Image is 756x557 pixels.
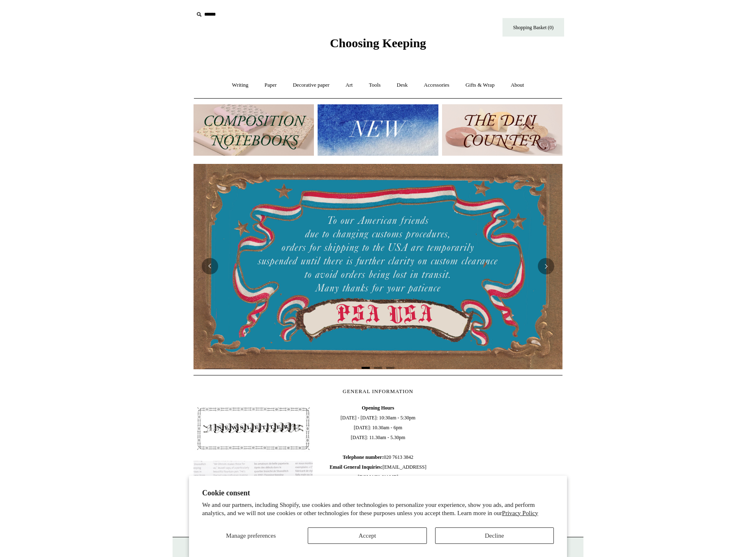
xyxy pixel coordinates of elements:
button: Page 3 [386,367,394,369]
img: pf-635a2b01-aa89-4342-bbcd-4371b60f588c--In-the-press-Button_1200x.jpg [194,461,313,512]
a: Decorative paper [286,74,337,96]
a: Paper [257,74,284,96]
a: Art [338,74,360,96]
button: Next [538,258,554,274]
img: USA PSA .jpg__PID:33428022-6587-48b7-8b57-d7eefc91f15a [194,164,562,369]
h2: Cookie consent [202,489,554,497]
a: Choosing Keeping [330,43,426,48]
img: pf-4db91bb9--1305-Newsletter-Button_1200x.jpg [194,403,313,454]
img: The Deli Counter [442,104,562,156]
b: Opening Hours [362,405,394,411]
a: Accessories [417,74,457,96]
b: Telephone number [343,454,384,460]
span: Choosing Keeping [330,36,426,50]
a: Desk [390,74,415,96]
a: Tools [362,74,388,96]
p: We and our partners, including Shopify, use cookies and other technologies to personalize your ex... [202,501,554,517]
a: Gifts & Wrap [458,74,502,96]
a: About [503,74,532,96]
span: [EMAIL_ADDRESS][DOMAIN_NAME] [330,464,426,480]
button: Decline [435,527,554,544]
span: GENERAL INFORMATION [343,388,413,394]
iframe: google_map [443,403,562,526]
img: 202302 Composition ledgers.jpg__PID:69722ee6-fa44-49dd-a067-31375e5d54ec [194,104,314,156]
button: Previous [202,258,218,274]
button: Manage preferences [202,527,300,544]
button: Page 2 [374,367,382,369]
button: Accept [308,527,426,544]
img: New.jpg__PID:f73bdf93-380a-4a35-bcfe-7823039498e1 [318,104,438,156]
a: Writing [225,74,256,96]
span: Manage preferences [226,532,276,539]
b: : [382,454,384,460]
button: Page 1 [362,367,370,369]
a: Shopping Basket (0) [502,18,564,37]
span: [DATE] - [DATE]: 10:30am - 5:30pm [DATE]: 10.30am - 6pm [DATE]: 11.30am - 5.30pm 020 7613 3842 [318,403,438,482]
b: Email General Inquiries: [330,464,383,470]
a: Privacy Policy [502,510,538,516]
